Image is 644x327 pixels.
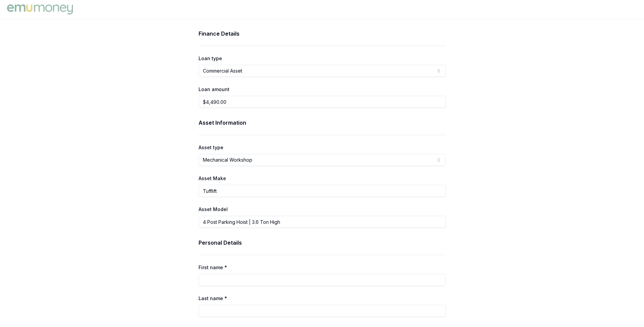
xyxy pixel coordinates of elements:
[199,55,222,61] label: Loan type
[199,295,227,301] label: Last name *
[199,96,446,108] input: $
[199,206,228,212] label: Asset Model
[199,30,446,38] h3: Finance Details
[5,3,75,16] img: Emu Money
[199,175,226,181] label: Asset Make
[199,119,446,127] h3: Asset Information
[199,86,229,92] label: Loan amount
[199,145,223,150] label: Asset type
[199,264,227,270] label: First name *
[199,239,446,247] h3: Personal Details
